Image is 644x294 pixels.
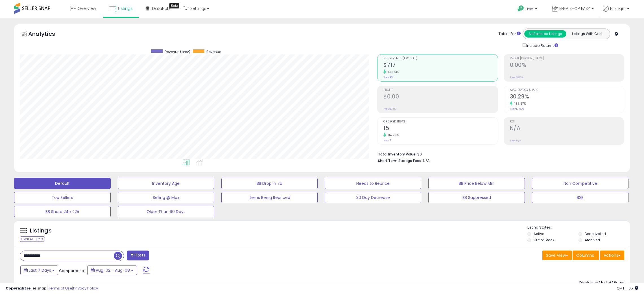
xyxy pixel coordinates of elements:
button: Default [14,178,111,189]
div: Include Returns [518,42,565,49]
div: Totals For [499,31,521,37]
div: Displaying 1 to 1 of 1 items [579,280,624,286]
span: Profit [383,89,497,92]
button: Actions [600,251,624,260]
small: 186.57% [512,102,526,106]
h5: Analytics [28,30,66,39]
span: Help [526,6,533,11]
button: Listings With Cost [566,30,608,38]
span: ROI [510,120,624,123]
button: Filters [127,251,149,260]
span: Net Revenue (Exc. VAT) [383,57,497,60]
h2: 15 [383,125,497,133]
button: Older Than 90 Days [118,206,214,217]
span: Avg. Buybox Share [510,89,624,92]
button: Items Being Repriced [221,192,318,203]
small: Prev: N/A [510,139,521,142]
li: $0 [378,150,620,157]
p: Listing States: [527,225,630,230]
span: ENFA SHOP EASY [559,6,590,11]
small: Prev: $311 [383,76,394,79]
a: Help [513,1,543,18]
b: Total Inventory Value: [378,152,416,157]
h5: Listings [30,227,52,235]
div: Clear All Filters [20,236,45,242]
div: Tooltip anchor [169,3,179,8]
span: Aug-02 - Aug-08 [96,267,130,273]
span: Revenue (prev) [165,49,190,54]
button: BB Price Below Min [428,178,525,189]
label: Deactivated [585,231,606,236]
span: 2025-08-16 11:05 GMT [617,286,638,291]
h2: 0.00% [510,62,624,69]
small: Prev: 7 [383,139,391,142]
a: Privacy Policy [73,286,98,291]
div: seller snap | | [6,286,98,291]
small: 130.73% [386,70,399,74]
button: Columns [573,251,599,260]
h2: $717 [383,62,497,69]
button: 30 Day Decrease [325,192,421,203]
b: Short Term Storage Fees: [378,158,422,163]
button: Save View [542,251,572,260]
h2: 30.29% [510,93,624,101]
button: BB Suppressed [428,192,525,203]
a: Hi Engin [603,6,629,18]
small: Prev: 10.57% [510,107,524,111]
button: All Selected Listings [524,30,566,38]
label: Archived [585,238,600,242]
button: Non Competitive [532,178,628,189]
strong: Copyright [6,286,26,291]
span: Ordered Items [383,120,497,123]
button: B2B [532,192,628,203]
h2: $0.00 [383,93,497,101]
span: Hi Engin [610,6,625,11]
span: Listings [118,6,133,11]
a: Terms of Use [48,286,72,291]
button: Inventory Age [118,178,214,189]
small: Prev: $0.00 [383,107,397,111]
button: Selling @ Max [118,192,214,203]
i: Get Help [517,5,524,12]
span: Compared to: [59,268,85,273]
span: Last 7 Days [29,267,51,273]
button: Top Sellers [14,192,111,203]
h2: N/A [510,125,624,133]
span: DataHub [152,6,170,11]
button: Needs to Reprice [325,178,421,189]
span: Columns [576,253,594,258]
span: Overview [78,6,96,11]
button: Last 7 Days [20,266,58,275]
button: BB Share 24h <25 [14,206,111,217]
button: Aug-02 - Aug-08 [87,266,137,275]
span: Revenue [206,49,221,54]
label: Active [534,231,544,236]
small: 114.29% [386,133,399,137]
span: Profit [PERSON_NAME] [510,57,624,60]
label: Out of Stock [534,238,554,242]
span: N/A [423,158,430,163]
small: Prev: 0.00% [510,76,523,79]
button: BB Drop in 7d [221,178,318,189]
